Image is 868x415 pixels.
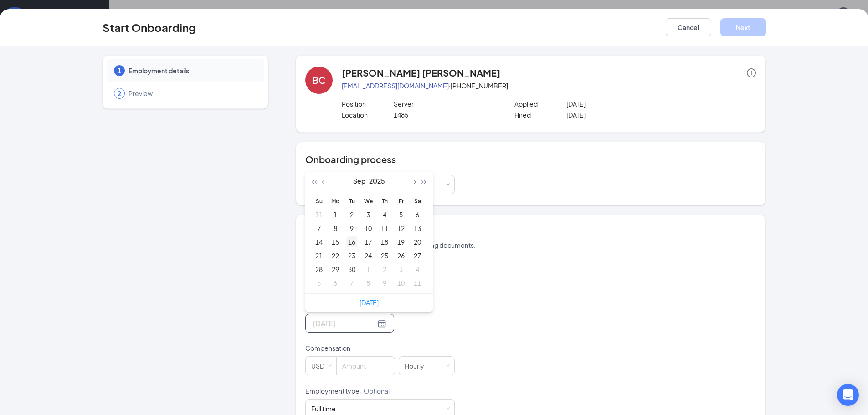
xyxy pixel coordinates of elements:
button: Sep [353,172,365,190]
th: We [360,194,376,208]
div: 23 [346,250,357,261]
button: Cancel [666,18,711,36]
td: 2025-09-04 [376,208,393,221]
div: Hourly [405,357,431,375]
div: 22 [330,250,341,261]
div: 5 [395,209,406,220]
p: Applied [514,99,566,108]
td: 2025-09-27 [409,249,426,262]
td: 2025-09-25 [376,249,393,262]
div: 8 [363,277,374,288]
div: 1 [363,264,374,275]
div: 8 [330,223,341,234]
div: 17 [363,236,374,247]
div: 29 [330,264,341,275]
td: 2025-10-03 [393,262,409,276]
div: BC [312,74,326,87]
p: Employment type [305,386,455,395]
div: 2 [379,264,390,275]
td: 2025-09-28 [311,262,327,276]
div: 11 [412,277,423,288]
th: Su [311,194,327,208]
p: Server [394,99,497,108]
h4: Onboarding process [305,153,756,166]
td: 2025-10-08 [360,276,376,290]
td: 2025-09-29 [327,262,344,276]
td: 2025-09-24 [360,249,376,262]
td: 2025-09-05 [393,208,409,221]
h4: Employment details [305,226,756,239]
span: Preview [128,89,255,98]
td: 2025-09-02 [344,208,360,221]
div: 10 [363,223,374,234]
td: 2025-10-04 [409,262,426,276]
div: 27 [412,250,423,261]
td: 2025-09-15 [327,235,344,249]
td: 2025-10-07 [344,276,360,290]
p: Hired [514,110,566,119]
td: 2025-09-11 [376,221,393,235]
td: 2025-09-20 [409,235,426,249]
td: 2025-09-01 [327,208,344,221]
td: 2025-09-22 [327,249,344,262]
div: 28 [313,264,324,275]
div: 1 [330,209,341,220]
td: 2025-10-09 [376,276,393,290]
div: 6 [412,209,423,220]
div: 20 [412,236,423,247]
button: 2025 [369,172,385,190]
h4: [PERSON_NAME] [PERSON_NAME] [342,67,500,79]
th: Th [376,194,393,208]
div: USD [311,357,331,375]
button: Next [720,18,766,36]
th: Fr [393,194,409,208]
p: · [PHONE_NUMBER] [342,81,756,90]
td: 2025-09-10 [360,221,376,235]
td: 2025-09-26 [393,249,409,262]
div: 24 [363,250,374,261]
div: 25 [379,250,390,261]
td: 2025-09-14 [311,235,327,249]
div: Open Intercom Messenger [837,384,859,406]
div: 3 [395,264,406,275]
a: [EMAIL_ADDRESS][DOMAIN_NAME] [342,82,449,90]
div: 30 [346,264,357,275]
td: 2025-09-13 [409,221,426,235]
input: Amount [337,357,395,375]
p: 1485 [394,110,497,119]
div: 18 [379,236,390,247]
td: 2025-09-03 [360,208,376,221]
a: [DATE] [360,298,379,307]
p: Position [342,99,394,108]
td: 2025-09-09 [344,221,360,235]
td: 2025-10-05 [311,276,327,290]
div: 12 [395,223,406,234]
td: 2025-10-10 [393,276,409,290]
div: 16 [346,236,357,247]
td: 2025-09-12 [393,221,409,235]
div: 15 [330,236,341,247]
th: Tu [344,194,360,208]
td: 2025-09-08 [327,221,344,235]
td: 2025-09-17 [360,235,376,249]
p: This information is used to create onboarding documents. [305,241,756,250]
div: 9 [346,223,357,234]
span: Employment details [128,66,255,75]
div: 19 [395,236,406,247]
td: 2025-09-21 [311,249,327,262]
p: Compensation [305,343,455,353]
div: 10 [395,277,406,288]
td: 2025-09-07 [311,221,327,235]
div: 14 [313,236,324,247]
td: 2025-09-19 [393,235,409,249]
p: [DATE] [566,110,670,119]
p: Location [342,110,394,119]
div: 3 [363,209,374,220]
div: 2 [346,209,357,220]
div: 13 [412,223,423,234]
div: 7 [346,277,357,288]
th: Sa [409,194,426,208]
span: info-circle [747,68,756,77]
td: 2025-09-16 [344,235,360,249]
td: 2025-09-18 [376,235,393,249]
